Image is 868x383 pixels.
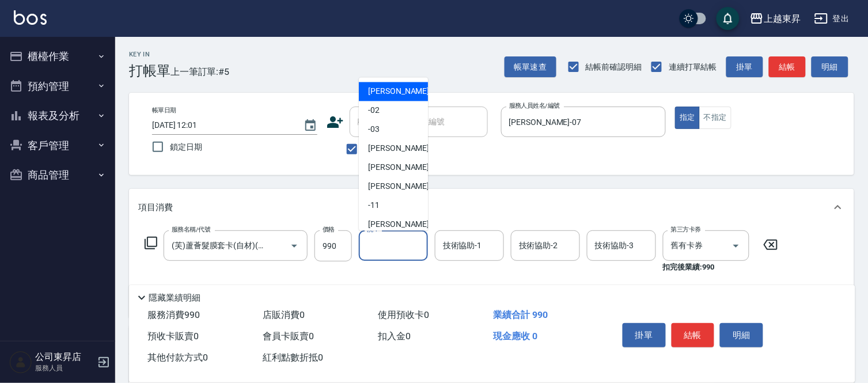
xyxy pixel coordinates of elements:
[812,56,848,78] button: 明細
[5,41,111,71] button: 櫃檯作業
[663,261,756,273] p: 扣完後業績: 990
[368,105,380,117] span: -02
[493,309,548,320] span: 業績合計 990
[263,352,323,363] span: 紅利點數折抵 0
[147,331,199,342] span: 預收卡販賣 0
[149,292,200,304] p: 隱藏業績明細
[493,331,537,342] span: 現金應收 0
[726,56,763,78] button: 掛單
[170,141,202,153] span: 鎖定日期
[263,331,314,342] span: 會員卡販賣 0
[129,63,170,79] h3: 打帳單
[297,112,324,139] button: Choose date, selected date is 2025-08-26
[745,7,805,31] button: 上越東昇
[368,162,441,174] span: [PERSON_NAME] -07
[368,143,441,155] span: [PERSON_NAME] -04
[147,352,208,363] span: 其他付款方式 0
[35,351,94,363] h5: 公司東昇店
[35,363,94,373] p: 服務人員
[147,309,200,320] span: 服務消費 990
[769,56,806,78] button: 結帳
[5,160,111,190] button: 商品管理
[9,351,32,374] img: Person
[368,219,441,231] span: [PERSON_NAME] -14
[368,86,436,98] span: [PERSON_NAME] -0
[14,10,47,25] img: Logo
[263,309,305,320] span: 店販消費 0
[727,237,745,255] button: Open
[505,56,556,78] button: 帳單速查
[5,131,111,161] button: 客戶管理
[170,65,230,79] span: 上一筆訂單:#5
[764,12,801,26] div: 上越東昇
[129,189,854,226] div: 項目消費
[152,106,176,115] label: 帳單日期
[368,124,380,136] span: -03
[669,61,717,73] span: 連續打單結帳
[323,225,335,234] label: 價格
[623,323,666,347] button: 掛單
[138,202,173,214] p: 項目消費
[671,225,701,234] label: 第三方卡券
[699,107,731,129] button: 不指定
[717,7,740,30] button: save
[378,331,411,342] span: 扣入金 0
[368,200,380,212] span: -11
[720,323,763,347] button: 明細
[586,61,642,73] span: 結帳前確認明細
[285,237,304,255] button: Open
[672,323,715,347] button: 結帳
[675,107,700,129] button: 指定
[509,101,560,110] label: 服務人員姓名/編號
[368,181,441,193] span: [PERSON_NAME] -08
[378,309,429,320] span: 使用預收卡 0
[5,101,111,131] button: 報表及分析
[152,116,292,135] input: YYYY/MM/DD hh:mm
[810,8,854,29] button: 登出
[129,51,170,58] h2: Key In
[5,71,111,101] button: 預約管理
[172,225,210,234] label: 服務名稱/代號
